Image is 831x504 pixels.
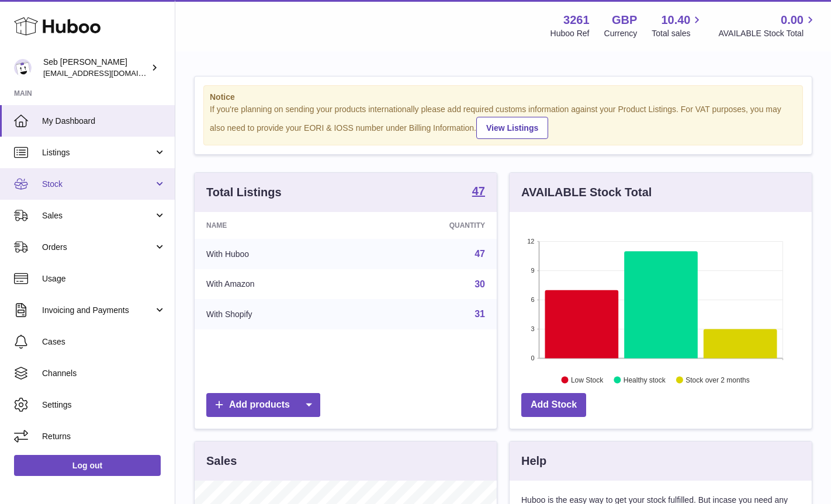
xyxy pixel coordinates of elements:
[210,104,797,139] div: If you're planning on sending your products internationally please add required customs informati...
[42,273,166,284] span: Usage
[42,368,166,379] span: Channels
[42,336,166,347] span: Cases
[206,393,320,417] a: Add products
[14,59,32,77] img: ecom@bravefoods.co.uk
[718,28,817,39] span: AVAILABLE Stock Total
[521,185,652,200] h3: AVAILABLE Stock Total
[521,393,586,417] a: Add Stock
[475,309,485,319] a: 31
[652,28,704,39] span: Total sales
[42,116,166,127] span: My Dashboard
[652,12,704,39] a: 10.40 Total sales
[42,399,166,411] span: Settings
[527,238,534,245] text: 12
[661,12,690,28] span: 10.40
[521,453,546,469] h3: Help
[476,117,548,139] a: View Listings
[195,299,360,329] td: With Shopify
[531,267,534,274] text: 9
[563,12,590,28] strong: 3261
[571,376,604,384] text: Low Stock
[42,147,154,158] span: Listings
[604,28,638,39] div: Currency
[210,92,797,103] strong: Notice
[42,210,154,221] span: Sales
[781,12,804,28] span: 0.00
[624,376,666,384] text: Healthy stock
[612,12,637,28] strong: GBP
[360,212,497,239] th: Quantity
[685,376,749,384] text: Stock over 2 months
[14,455,161,476] a: Log out
[42,179,154,190] span: Stock
[42,431,166,442] span: Returns
[472,185,485,197] strong: 47
[718,12,817,39] a: 0.00 AVAILABLE Stock Total
[472,185,485,199] a: 47
[195,269,360,300] td: With Amazon
[195,212,360,239] th: Name
[206,185,282,200] h3: Total Listings
[42,242,154,253] span: Orders
[206,453,237,469] h3: Sales
[195,239,360,269] td: With Huboo
[550,28,590,39] div: Huboo Ref
[475,279,485,289] a: 30
[531,354,534,362] text: 0
[475,249,485,259] a: 47
[43,68,172,78] span: [EMAIL_ADDRESS][DOMAIN_NAME]
[43,57,148,79] div: Seb [PERSON_NAME]
[531,296,534,303] text: 6
[42,305,154,316] span: Invoicing and Payments
[531,325,534,332] text: 3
